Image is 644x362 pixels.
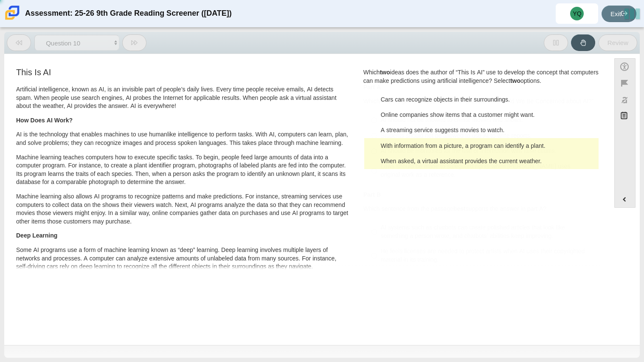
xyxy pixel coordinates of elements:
[573,11,581,17] span: YQ
[16,154,349,187] p: Machine learning teaches computers how to execute specific tasks. To begin, people feed large amo...
[571,34,595,51] button: Raise Your Hand
[16,131,349,147] p: AI is the technology that enables machines to use humanlike intelligence to perform tasks. With A...
[25,3,232,24] div: Assessment: 25-26 9th Grade Reading Screener ([DATE])
[363,69,599,77] p: This question has two parts. First, answer part A. Then, answer part B.
[3,16,21,23] a: Carmen School of Science & Technology
[363,97,599,106] p: Which main argument does the author present in “Should We Be Concerned about AI?”
[614,58,636,75] button: Open Accessibility Menu
[614,92,636,108] button: Toggle response masking
[363,191,381,198] b: Part B
[381,116,595,124] div: AI should not be allowed to create movies and shows.
[16,232,57,240] b: Deep Learning
[16,68,349,77] h3: This Is AI
[614,108,636,126] button: Notepad
[614,75,636,91] button: Flag item
[615,191,635,207] button: Expand menu. Displays the button labels.
[3,4,21,22] img: Carmen School of Science & Technology
[16,117,73,124] b: How Does AI Work?
[16,86,349,111] p: Artificial intelligence, known as AI, is an invisible part of people’s daily lives. Every time pe...
[16,193,349,226] p: Machine learning also allows AI programs to recognize patterns and make predictions. For instance...
[602,6,636,22] a: Exit
[8,58,606,270] div: Assessment items
[381,247,595,264] div: He feels licenses are needed to protect artists when AI uses their copyrighted material in its tr...
[16,246,349,271] p: Some AI programs use a form of machine learning known as “deep” learning. Deep learning involves ...
[363,83,381,91] b: Part A
[363,205,599,213] p: Which sentence from the passage supports the answer in part A?
[381,147,595,156] div: AI should be monitored for the use of information with false claims.
[453,205,466,212] b: best
[381,132,595,140] div: Students should not be allowed to use AI to write reports.
[381,223,595,240] div: AI systems such as chatbots can create polished articles that look like something a person wrote,...
[599,34,637,51] button: Review
[381,162,595,179] div: Laws should be made to safeguard rights when [PERSON_NAME] uses original work as a reference.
